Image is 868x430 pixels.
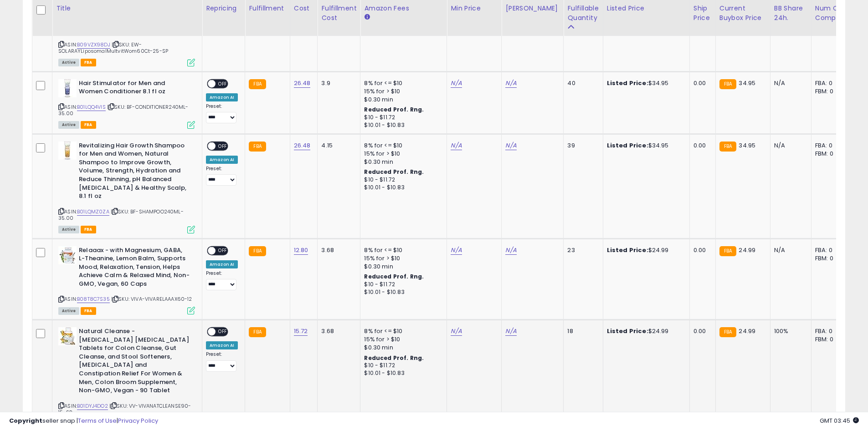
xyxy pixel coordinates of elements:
[505,4,560,13] div: [PERSON_NAME]
[321,142,353,150] div: 4.15
[364,142,440,150] div: 8% for <= $10
[206,4,241,13] div: Repricing
[294,327,308,336] a: 15.72
[567,79,596,87] div: 40
[58,79,77,97] img: 312WFWNdMbL._SL40_.jpg
[56,4,198,13] div: Title
[739,79,755,87] span: 34.95
[774,327,804,335] div: 100%
[79,142,190,203] b: Revitalizing Hair Growth Shampoo for Men and Women, Natural Shampoo to Improve Growth, Volume, St...
[58,226,79,233] span: All listings currently available for purchase on Amazon
[719,246,736,256] small: FBA
[451,327,462,336] a: N/A
[739,141,755,150] span: 34.95
[206,341,238,349] div: Amazon AI
[607,79,648,87] b: Listed Price:
[815,327,845,335] div: FBA: 0
[451,246,462,255] a: N/A
[321,79,353,87] div: 3.9
[693,246,709,254] div: 0.00
[81,226,96,233] span: FBA
[81,307,96,315] span: FBA
[294,141,311,150] a: 26.48
[364,335,440,344] div: 15% for > $10
[451,4,498,13] div: Min Price
[820,416,859,425] span: 2025-10-12 03:45 GMT
[364,281,440,288] div: $10 - $11.72
[249,327,266,337] small: FBA
[216,142,230,150] span: OFF
[719,4,766,23] div: Current Buybox Price
[364,158,440,166] div: $0.30 min
[58,79,195,128] div: ASIN:
[77,103,106,111] a: B01LQQ4VIS
[364,344,440,352] div: $0.30 min
[364,354,424,362] b: Reduced Prof. Rng.
[216,247,230,254] span: OFF
[567,327,596,335] div: 18
[364,13,370,21] small: Amazon Fees.
[321,327,353,335] div: 3.68
[505,327,516,336] a: N/A
[364,121,440,129] div: $10.01 - $10.83
[451,141,462,150] a: N/A
[607,4,686,13] div: Listed Price
[206,351,238,372] div: Preset:
[815,246,845,254] div: FBA: 0
[693,4,712,23] div: Ship Price
[294,4,314,13] div: Cost
[364,288,440,296] div: $10.01 - $10.83
[77,208,109,216] a: B01LQMZ0ZA
[321,246,353,254] div: 3.68
[206,93,238,101] div: Amazon AI
[58,307,79,315] span: All listings currently available for purchase on Amazon
[567,142,596,150] div: 39
[451,79,462,88] a: N/A
[118,416,158,425] a: Privacy Policy
[815,254,845,263] div: FBM: 0
[505,246,516,255] a: N/A
[505,79,516,88] a: N/A
[774,246,804,254] div: N/A
[815,150,845,158] div: FBM: 0
[294,79,311,88] a: 26.48
[58,142,77,160] img: 31Kf+G8QudL._SL40_.jpg
[739,246,755,254] span: 24.99
[719,79,736,89] small: FBA
[567,4,599,23] div: Fulfillable Quantity
[607,327,683,335] div: $24.99
[9,416,42,425] strong: Copyright
[206,270,238,291] div: Preset:
[364,114,440,121] div: $10 - $11.72
[78,416,117,425] a: Terms of Use
[58,103,189,117] span: | SKU: BF-CONDITIONER240ML-35.00
[249,142,266,152] small: FBA
[364,369,440,377] div: $10.01 - $10.83
[364,168,424,176] b: Reduced Prof. Rng.
[364,79,440,87] div: 8% for <= $10
[607,142,683,150] div: $34.95
[364,150,440,158] div: 15% for > $10
[693,327,709,335] div: 0.00
[206,166,238,186] div: Preset:
[815,335,845,344] div: FBM: 0
[77,295,110,303] a: B08T8C7S35
[607,246,683,254] div: $24.99
[249,246,266,256] small: FBA
[364,246,440,254] div: 8% for <= $10
[58,59,79,66] span: All listings currently available for purchase on Amazon
[607,327,648,335] b: Listed Price:
[58,402,191,416] span: | SKU: VV-VIVANATCLEANSE90-15-SP
[364,96,440,104] div: $0.30 min
[58,121,79,129] span: All listings currently available for purchase on Amazon
[79,79,190,98] b: Hair Stimulator for Men and Women Conditioner 8.1 fl oz
[364,4,443,13] div: Amazon Fees
[364,254,440,263] div: 15% for > $10
[815,142,845,150] div: FBA: 0
[364,273,424,280] b: Reduced Prof. Rng.
[58,246,77,264] img: 41VjgOXU5mL._SL40_.jpg
[774,79,804,87] div: N/A
[79,246,190,291] b: Relaaax - with Magnesium, GABA, L-Theanine, Lemon Balm, Supports Mood, Relaxation, Tension, Helps...
[206,103,238,124] div: Preset:
[719,327,736,337] small: FBA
